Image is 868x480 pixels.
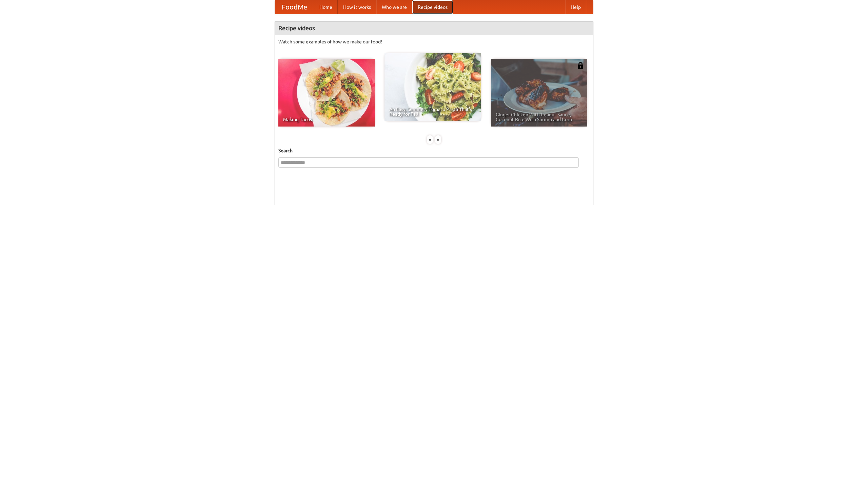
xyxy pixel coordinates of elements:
a: Making Tacos [278,59,375,127]
h5: Search [278,147,590,154]
a: FoodMe [275,0,314,14]
p: Watch some examples of how we make our food! [278,38,590,45]
img: 483408.png [577,62,584,69]
a: How it works [338,0,376,14]
a: Home [314,0,338,14]
a: An Easy, Summery Tomato Pasta That's Ready for Fall [384,53,481,121]
span: An Easy, Summery Tomato Pasta That's Ready for Fall [389,107,476,116]
a: Recipe videos [412,0,453,14]
h4: Recipe videos [275,21,593,35]
div: « [427,135,433,144]
span: Making Tacos [283,117,370,122]
a: Help [565,0,586,14]
a: Who we are [376,0,412,14]
div: » [435,135,441,144]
